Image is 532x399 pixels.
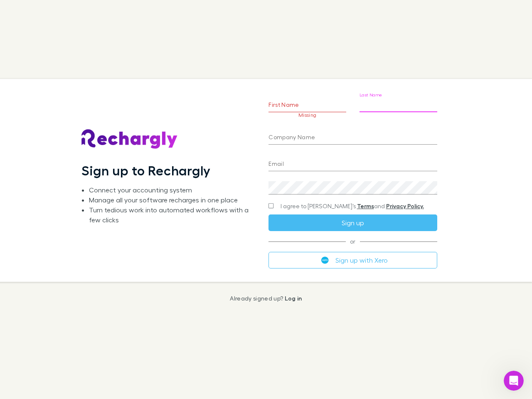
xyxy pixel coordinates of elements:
[81,129,178,149] img: Rechargly's Logo
[357,202,374,209] a: Terms
[81,163,211,178] h1: Sign up to Rechargly
[268,214,437,231] button: Sign up
[89,205,255,225] li: Turn tedious work into automated workflows with a few clicks
[230,295,302,302] p: Already signed up?
[285,295,302,302] a: Log in
[281,202,424,210] span: I agree to [PERSON_NAME]’s and
[360,92,382,98] label: Last Name
[321,256,329,264] img: Xero's logo
[89,185,255,195] li: Connect your accounting system
[504,371,524,391] iframe: Intercom live chat
[268,252,437,268] button: Sign up with Xero
[268,112,346,118] p: Missing
[386,202,424,209] a: Privacy Policy.
[89,195,255,205] li: Manage all your software recharges in one place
